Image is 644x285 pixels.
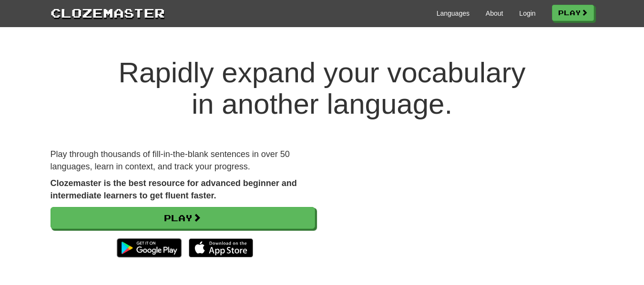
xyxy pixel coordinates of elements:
img: Get it on Google Play [112,234,186,262]
img: Download_on_the_App_Store_Badge_US-UK_135x40-25178aeef6eb6b83b96f5f2d004eda3bffbb37122de64afbaef7... [189,238,253,257]
a: Login [519,9,535,18]
a: Languages [437,9,470,18]
a: Clozemaster [51,4,165,21]
a: Play [552,5,594,21]
p: Play through thousands of fill-in-the-blank sentences in over 50 languages, learn in context, and... [51,148,315,173]
strong: Clozemaster is the best resource for advanced beginner and intermediate learners to get fluent fa... [51,178,297,200]
a: About [486,9,503,18]
a: Play [51,207,315,229]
